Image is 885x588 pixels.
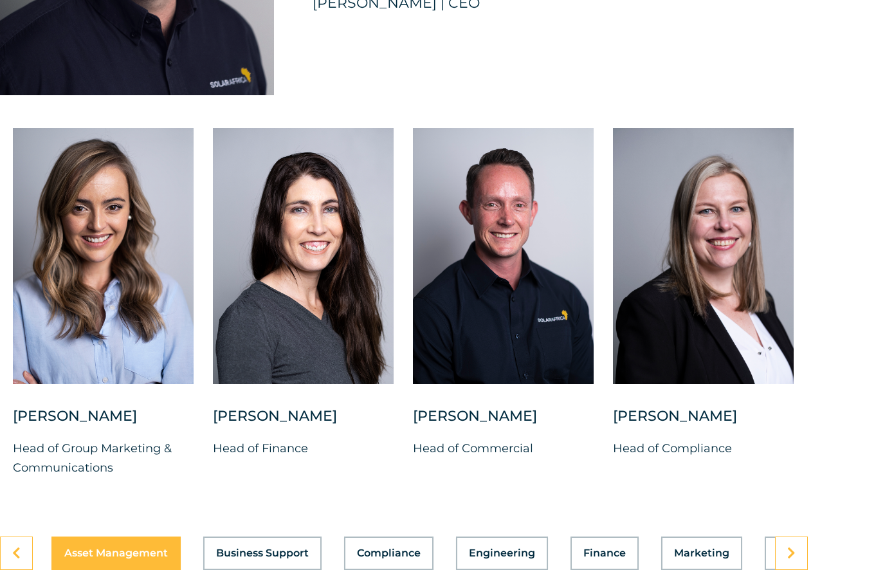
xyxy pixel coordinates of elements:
[613,439,794,458] p: Head of Compliance
[413,407,594,439] div: [PERSON_NAME]
[213,407,394,439] div: [PERSON_NAME]
[13,439,194,477] p: Head of Group Marketing & Communications
[216,548,309,558] span: Business Support
[13,407,194,439] div: [PERSON_NAME]
[469,548,535,558] span: Engineering
[357,548,421,558] span: Compliance
[64,548,168,558] span: Asset Management
[413,439,594,458] p: Head of Commercial
[674,548,729,558] span: Marketing
[583,548,626,558] span: Finance
[613,407,794,439] div: [PERSON_NAME]
[213,439,394,458] p: Head of Finance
